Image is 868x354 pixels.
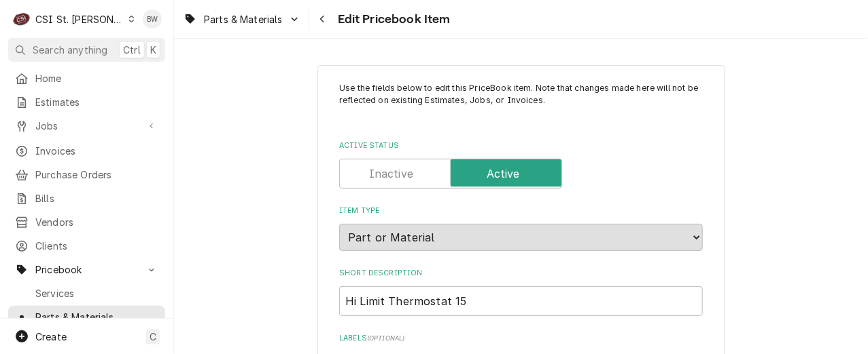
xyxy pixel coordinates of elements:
[8,211,165,233] a: Vendors
[8,187,165,210] a: Bills
[8,38,165,62] button: Search anythingCtrlK
[8,91,165,113] a: Estimates
[12,9,31,28] div: C
[150,330,156,344] span: C
[339,140,703,151] label: Active Status
[35,71,158,85] span: Home
[33,43,107,57] span: Search anything
[35,310,158,324] span: Parts & Materials
[339,333,703,344] label: Labels
[8,115,165,137] a: Go to Jobs
[312,8,334,30] button: Navigate back
[123,43,141,57] span: Ctrl
[8,282,165,304] a: Services
[12,9,31,28] div: CSI St. Louis's Avatar
[143,9,162,28] div: Brad Wicks's Avatar
[143,9,162,28] div: BW
[367,334,405,342] span: ( optional )
[35,262,138,277] span: Pricebook
[35,168,158,182] span: Purchase Orders
[178,8,306,31] a: Go to Parts & Materials
[35,119,138,133] span: Jobs
[339,286,703,316] input: Name used to describe this Part or Material
[35,331,67,342] span: Create
[339,140,703,189] div: Active Status
[8,306,165,328] a: Parts & Materials
[35,144,158,158] span: Invoices
[35,239,158,253] span: Clients
[204,12,283,26] span: Parts & Materials
[8,258,165,281] a: Go to Pricebook
[8,140,165,162] a: Invoices
[339,205,703,251] div: Item Type
[8,67,165,90] a: Home
[35,95,158,109] span: Estimates
[35,12,124,26] div: CSI St. [PERSON_NAME]
[339,82,703,119] p: Use the fields below to edit this PriceBook item. Note that changes made here will not be reflect...
[339,205,703,216] label: Item Type
[339,268,703,316] div: Short Description
[150,43,156,57] span: K
[339,268,703,279] label: Short Description
[35,191,158,205] span: Bills
[35,286,158,300] span: Services
[8,163,165,186] a: Purchase Orders
[334,10,451,28] span: Edit Pricebook Item
[8,235,165,257] a: Clients
[35,215,158,229] span: Vendors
